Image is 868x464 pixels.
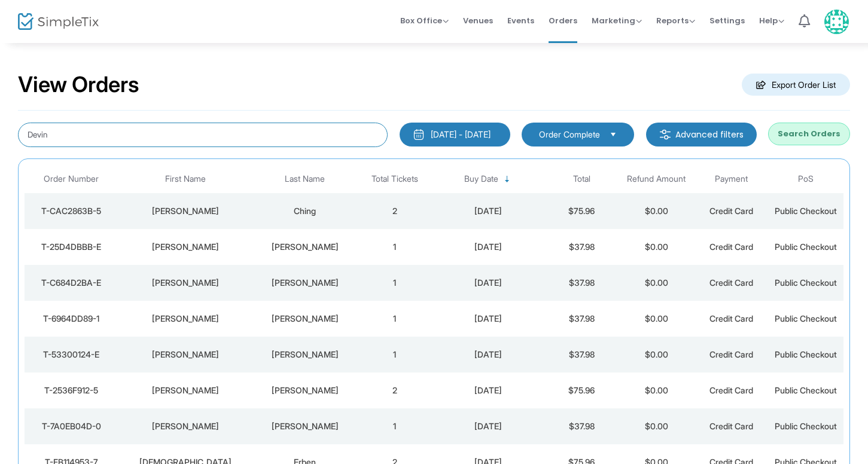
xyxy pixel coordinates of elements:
div: 8/22/2025 [435,349,541,361]
span: Credit Card [709,313,753,323]
div: Nicole [121,420,249,432]
span: Credit Card [709,421,753,431]
div: 8/22/2025 [435,384,541,396]
span: Public Checkout [775,385,837,395]
div: [DATE] - [DATE] [431,129,491,141]
span: Credit Card [709,385,753,395]
td: $0.00 [619,408,694,444]
span: Credit Card [709,277,753,288]
div: 8/22/2025 [435,420,541,432]
img: filter [659,129,671,141]
div: Kraemer [255,313,354,325]
span: Public Checkout [775,277,837,288]
div: T-7A0EB04D-0 [28,420,115,432]
div: Ching [255,205,354,217]
span: Public Checkout [775,206,837,216]
span: Marketing [592,15,642,26]
td: $75.96 [544,373,619,408]
div: Larson [255,420,354,432]
span: Credit Card [709,206,753,216]
div: Katie [121,313,249,325]
td: $37.98 [544,229,619,265]
td: $37.98 [544,337,619,373]
div: T-25D4DBBB-E [28,241,115,253]
td: $37.98 [544,301,619,337]
span: Events [507,5,534,36]
button: Search Orders [768,123,850,145]
td: 2 [357,193,432,229]
div: Katherine [121,241,249,253]
td: 1 [357,229,432,265]
div: Quinn [121,384,249,396]
span: Credit Card [709,242,753,252]
div: Michael [121,205,249,217]
span: Public Checkout [775,349,837,359]
td: $37.98 [544,408,619,444]
td: 1 [357,337,432,373]
td: 1 [357,408,432,444]
h2: View Orders [18,72,139,98]
input: Search by name, email, phone, order number, ip address, or last 4 digits of card [18,123,388,147]
span: Order Complete [539,129,600,141]
div: T-6964DD89-1 [28,313,115,325]
span: Credit Card [709,349,753,359]
button: [DATE] - [DATE] [400,123,510,146]
span: Buy Date [464,174,498,184]
td: $0.00 [619,229,694,265]
span: Reports [656,15,695,26]
span: Last Name [285,174,325,184]
div: T-CAC2863B-5 [28,205,115,217]
div: Niko [121,349,249,361]
div: Burke [255,241,354,253]
span: Sortable [502,175,512,184]
span: Settings [709,5,745,36]
td: $0.00 [619,265,694,301]
span: Help [759,15,784,26]
span: First Name [165,174,206,184]
td: $0.00 [619,193,694,229]
div: 8/22/2025 [435,313,541,325]
img: monthly [413,129,425,141]
td: $0.00 [619,373,694,408]
span: Payment [715,174,748,184]
div: 8/22/2025 [435,277,541,289]
th: Refund Amount [619,165,694,193]
button: Select [605,128,622,141]
td: 2 [357,373,432,408]
td: $0.00 [619,337,694,373]
span: Public Checkout [775,313,837,323]
div: Thomas [255,384,354,396]
div: T-2536F912-5 [28,384,115,396]
m-button: Export Order List [742,74,850,96]
span: Public Checkout [775,421,837,431]
td: 1 [357,265,432,301]
div: Simmons [255,349,354,361]
span: Public Checkout [775,242,837,252]
m-button: Advanced filters [646,123,757,146]
div: Alexandra [121,277,249,289]
th: Total Tickets [357,165,432,193]
td: $75.96 [544,193,619,229]
div: 8/22/2025 [435,205,541,217]
td: 1 [357,301,432,337]
th: Total [544,165,619,193]
span: Venues [463,5,493,36]
div: T-C684D2BA-E [28,277,115,289]
td: $37.98 [544,265,619,301]
span: Orders [549,5,577,36]
span: Box Office [400,15,449,26]
div: Boyd [255,277,354,289]
td: $0.00 [619,301,694,337]
span: PoS [798,174,814,184]
span: Order Number [44,174,99,184]
div: T-53300124-E [28,349,115,361]
div: 8/22/2025 [435,241,541,253]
